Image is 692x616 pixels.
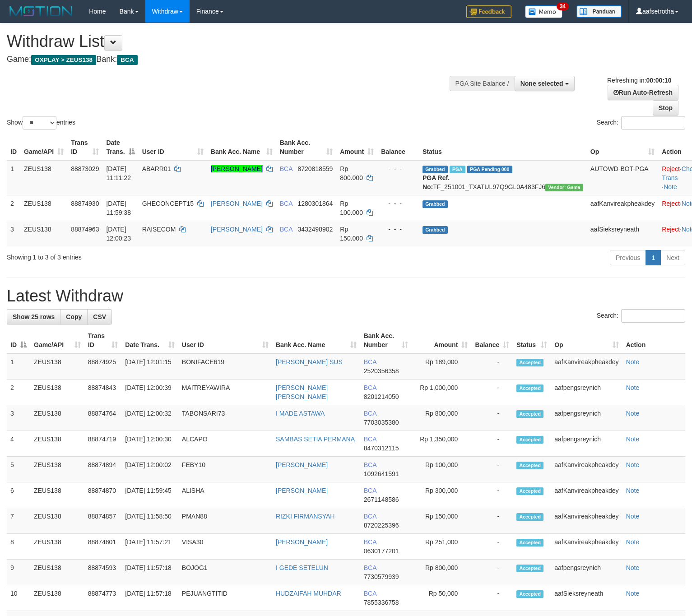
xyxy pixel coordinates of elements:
[622,328,685,353] th: Action
[84,431,122,457] td: 88874719
[30,560,84,585] td: ZEUS138
[30,431,84,457] td: ZEUS138
[516,513,543,521] span: Accepted
[276,134,337,160] th: Bank Acc. Number: activate to sort column ascending
[597,309,685,323] label: Search:
[7,116,75,130] label: Show entries
[7,55,452,64] h4: Game: Bank:
[551,534,622,560] td: aafKanvireakpheakdey
[551,508,622,534] td: aafKanvireakpheakdey
[297,200,333,207] span: Copy 1280301864 to clipboard
[364,599,399,606] span: Copy 7855336758 to clipboard
[84,585,122,611] td: 88874773
[7,328,30,353] th: ID: activate to sort column descending
[551,328,622,353] th: Op: activate to sort column ascending
[276,358,343,366] a: [PERSON_NAME] SUS
[297,226,333,233] span: Copy 3432498902 to clipboard
[7,534,30,560] td: 8
[520,80,563,87] span: None selected
[106,200,131,216] span: [DATE] 11:59:38
[412,560,471,585] td: Rp 800,000
[178,353,272,380] td: BONIFACE619
[364,547,399,555] span: Copy 0630177201 to clipboard
[178,560,272,585] td: BOJOG1
[7,353,30,380] td: 1
[450,166,465,173] span: Marked by aafnoeunsreypich
[30,457,84,482] td: ZEUS138
[610,250,646,265] a: Previous
[13,313,55,320] span: Show 25 rows
[84,328,122,353] th: Trans ID: activate to sort column ascending
[467,166,512,173] span: PGA Pending
[84,353,122,380] td: 88874925
[471,353,513,380] td: -
[381,164,415,173] div: - - -
[662,200,680,207] a: Reject
[30,353,84,380] td: ZEUS138
[364,384,376,391] span: BCA
[71,200,99,207] span: 88874930
[340,200,363,216] span: Rp 100.000
[87,309,112,324] a: CSV
[207,134,276,160] th: Bank Acc. Name: activate to sort column ascending
[178,431,272,457] td: ALCAPO
[31,55,96,65] span: OXPLAY > ZEUS138
[626,358,640,366] a: Note
[412,380,471,405] td: Rp 1,000,000
[646,77,671,84] strong: 00:00:10
[211,200,263,207] a: [PERSON_NAME]
[516,462,543,469] span: Accepted
[280,226,293,233] span: BCA
[106,226,131,242] span: [DATE] 12:00:23
[276,410,325,417] a: I MADE ASTAWA
[513,328,551,353] th: Status: activate to sort column ascending
[7,457,30,482] td: 5
[364,513,376,520] span: BCA
[280,200,293,207] span: BCA
[364,522,399,529] span: Copy 8720225396 to clipboard
[7,405,30,431] td: 3
[423,166,448,173] span: Grabbed
[276,538,328,546] a: [PERSON_NAME]
[30,482,84,508] td: ZEUS138
[7,560,30,585] td: 9
[7,249,282,262] div: Showing 1 to 3 of 3 entries
[551,560,622,585] td: aafpengsreynich
[178,508,272,534] td: PMAN88
[662,165,680,172] a: Reject
[646,250,661,265] a: 1
[626,538,640,546] a: Note
[551,457,622,482] td: aafKanvireakpheakdey
[660,250,685,265] a: Next
[20,195,67,221] td: ZEUS138
[121,534,178,560] td: [DATE] 11:57:21
[381,225,415,234] div: - - -
[626,487,640,494] a: Note
[211,165,263,172] a: [PERSON_NAME]
[412,457,471,482] td: Rp 100,000
[412,508,471,534] td: Rp 150,000
[608,85,678,100] a: Run Auto-Refresh
[272,328,360,353] th: Bank Acc. Name: activate to sort column ascending
[516,359,543,366] span: Accepted
[516,384,543,392] span: Accepted
[621,309,685,323] input: Search:
[626,384,640,391] a: Note
[7,32,452,51] h1: Withdraw List
[276,513,334,520] a: RIZKI FIRMANSYAH
[280,165,293,172] span: BCA
[340,165,363,181] span: Rp 800.000
[7,309,60,324] a: Show 25 rows
[84,482,122,508] td: 88874870
[423,226,448,234] span: Grabbed
[662,226,680,233] a: Reject
[412,431,471,457] td: Rp 1,350,000
[142,165,171,172] span: ABARR01
[297,165,333,172] span: Copy 8720818559 to clipboard
[23,116,56,130] select: Showentries
[121,405,178,431] td: [DATE] 12:00:32
[102,134,138,160] th: Date Trans.: activate to sort column descending
[471,508,513,534] td: -
[364,461,376,468] span: BCA
[551,482,622,508] td: aafKanvireakpheakdey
